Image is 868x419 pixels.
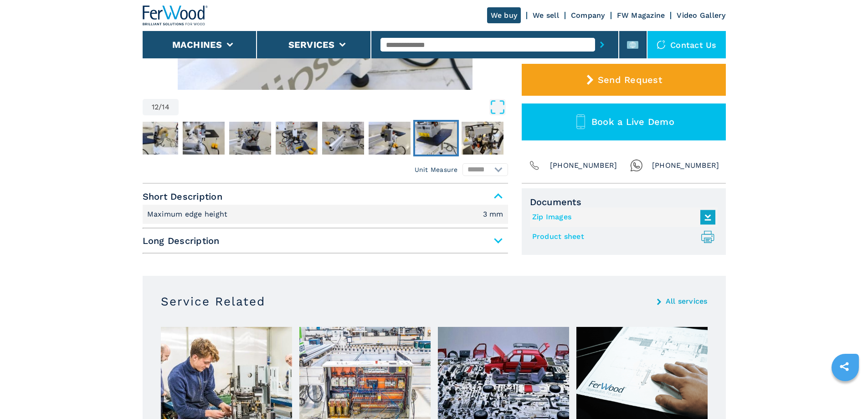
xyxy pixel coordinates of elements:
[143,5,208,26] img: Ferwood
[181,99,506,115] button: Open Fullscreen
[134,120,180,156] button: Go to Slide 6
[677,11,725,20] a: Video Gallery
[161,294,265,309] h3: Service Related
[162,103,169,111] span: 14
[147,209,230,219] p: Maximum edge height
[415,165,458,174] em: Unit Measure
[617,11,665,20] a: FW Magazine
[833,355,856,378] a: sharethis
[666,298,708,305] a: All services
[320,120,366,156] button: Go to Slide 10
[522,64,726,96] button: Send Request
[136,122,178,155] img: b405564112914b40e03d38a97e54df9f
[229,122,271,155] img: f0145415c393b799160762ba26a2d9c9
[413,120,459,156] button: Go to Slide 12
[367,120,412,156] button: Go to Slide 11
[533,11,559,20] a: We sell
[647,31,726,58] div: Contact us
[143,188,508,205] span: Short Description
[483,211,503,218] em: 3 mm
[181,120,226,156] button: Go to Slide 7
[159,103,162,111] span: /
[460,120,505,156] button: Go to Slide 13
[652,159,719,172] span: [PHONE_NUMBER]
[322,122,364,155] img: b6187a61b42205915ea23c047fff5235
[288,39,335,50] button: Services
[276,122,318,155] img: 0875dc47d4b7625f5b1df7773261da98
[274,120,319,156] button: Go to Slide 9
[657,40,666,49] img: Contact us
[415,122,457,155] img: 9a24783ff2a0ebf85fd85193c0511732
[598,74,662,85] span: Send Request
[183,122,225,155] img: 1adbdceead05c4ed682a47391fa40d32
[532,229,711,244] a: Product sheet
[630,159,643,172] img: Whatsapp
[550,159,617,172] span: [PHONE_NUMBER]
[143,233,508,249] span: Long Description
[506,120,552,156] button: Go to Slide 14
[522,103,726,140] button: Book a Live Demo
[152,103,159,111] span: 12
[530,197,718,207] span: Documents
[571,11,605,20] a: Company
[528,159,541,172] img: Phone
[532,210,711,225] a: Zip Images
[487,7,521,23] a: We buy
[143,205,508,224] div: Short Description
[595,34,609,55] button: submit-button
[829,378,861,412] iframe: Chat
[462,122,503,155] img: 1881ceabeaaccf5bc479243af2c87584
[369,122,411,155] img: 33a29bd8785a079481f2d3306c0e89f6
[227,120,273,156] button: Go to Slide 8
[172,39,222,50] button: Machines
[591,116,674,127] span: Book a Live Demo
